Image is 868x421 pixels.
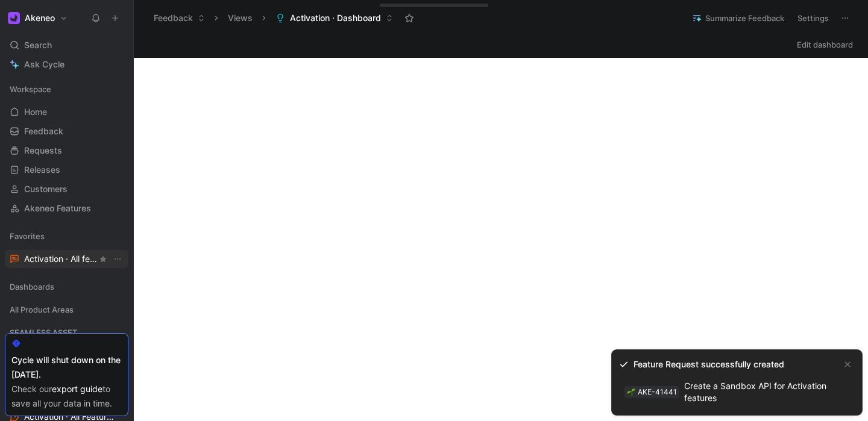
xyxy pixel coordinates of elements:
div: Cycle will shut down on the [DATE]. [11,353,122,382]
a: Home [5,103,128,121]
button: Edit dashboard [791,36,858,53]
div: Dashboards [5,278,128,299]
a: Feedback [5,122,128,140]
div: SEAMLESS ASSET [5,323,128,341]
a: Customers [5,180,128,198]
span: Search [24,38,52,52]
button: AkeneoAkeneo [5,10,71,27]
button: Settings [792,10,834,27]
button: View actions [112,253,124,265]
button: Feedback [148,9,210,27]
div: All Product Areas [5,301,128,319]
div: Favorites [5,227,128,245]
span: SEAMLESS ASSET [10,326,77,338]
div: Search [5,36,128,54]
button: Activation · Dashboard [270,9,398,27]
span: Akeneo Features [24,202,91,214]
span: Activation · Dashboard [290,12,381,24]
div: Dashboards [5,278,128,296]
div: Check our to save all your data in time. [11,382,122,411]
img: 🌱 [627,388,635,396]
div: Feature Request successfully created [619,357,835,372]
a: export guide [52,384,102,394]
div: AKE-41441 [638,386,677,398]
span: Dashboards [10,281,54,293]
a: Activation · All feedbackView actions [5,250,128,268]
a: Requests [5,142,128,160]
span: Home [24,106,47,118]
a: Releases [5,161,128,179]
span: Favorites [10,230,45,242]
span: All Product Areas [10,304,74,316]
a: Ask Cycle [5,55,128,73]
button: Summarize Feedback [687,10,790,27]
a: Akeneo Features [5,199,128,217]
a: 🌱AKE-41441Create a Sandbox API for Activation features [619,376,835,408]
button: Views [222,9,258,27]
span: Activation · All feedback [24,253,97,266]
span: Workspace [10,83,51,95]
h1: Akeneo [25,13,55,23]
span: Releases [24,164,60,176]
div: SEAMLESS ASSET [5,323,128,345]
span: Requests [24,145,62,157]
span: Customers [24,183,68,195]
div: Workspace [5,80,128,98]
span: Ask Cycle [24,57,64,72]
span: Feedback [24,125,63,137]
div: All Product Areas [5,301,128,322]
img: Akeneo [8,12,20,24]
